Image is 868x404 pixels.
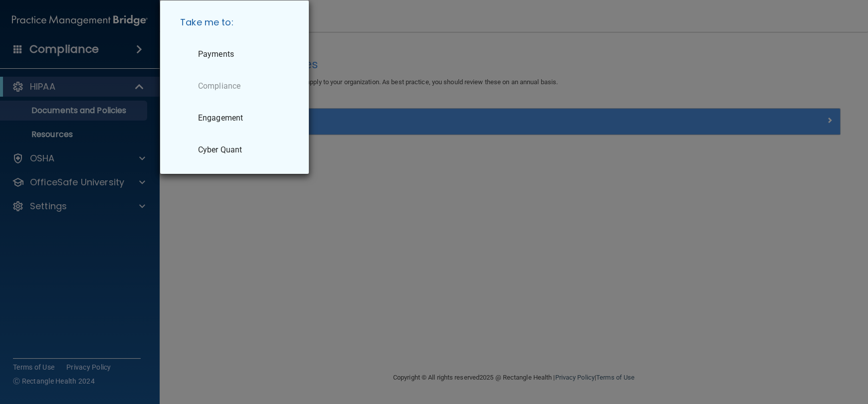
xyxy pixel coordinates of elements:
a: Compliance [172,72,301,100]
p: Payments [198,49,234,59]
a: Cyber Quant [172,136,301,164]
p: Engagement [198,113,243,123]
a: Engagement [172,104,301,132]
h5: Take me to: [172,8,301,36]
a: Payments [172,40,301,68]
p: Cyber Quant [198,145,242,155]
